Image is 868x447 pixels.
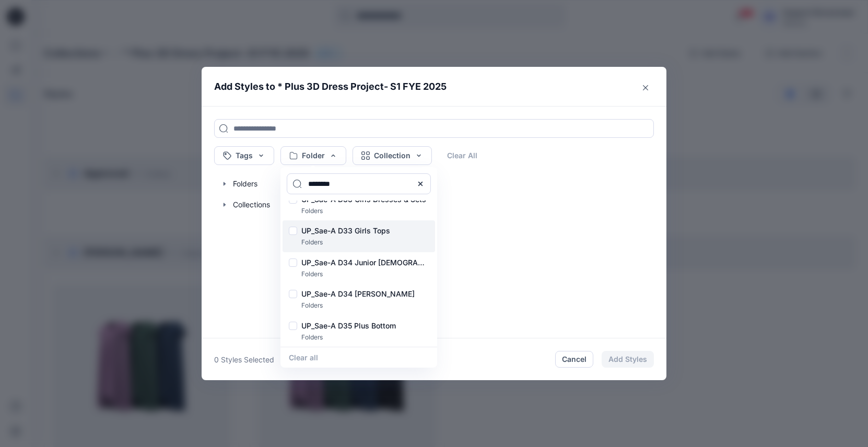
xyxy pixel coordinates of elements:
button: Close [637,79,654,96]
p: UP_Sae-A D33 Girls Tops [301,225,390,237]
header: Add Styles to * Plus 3D Dress Project- S1 FYE 2025 [202,67,666,106]
p: Folders [301,269,323,280]
div: UP_Sae-A D35 Plus Bottom [283,315,435,347]
p: UP_Sae-A D34 Junior [DEMOGRAPHIC_DATA] top [301,256,429,269]
div: UP_Sae-A D33 Girls Tops [283,220,435,252]
p: 0 Styles Selected [214,354,274,365]
button: Tags [214,146,274,165]
div: UP_Sae-A D33 Girls Dresses & Sets [283,189,435,221]
div: UP_Sae-A D34 Missy Bottoms [283,284,435,315]
button: Folder [280,146,346,165]
p: UP_Sae-A D35 Plus Bottom [301,320,396,332]
p: Folders [301,300,323,311]
p: Folders [301,332,323,343]
button: Collection [353,146,432,165]
button: Cancel [555,351,593,368]
div: UP_Sae-A D34 Junior ladies top [283,252,435,284]
p: Folders [301,206,323,217]
p: UP_Sae-A D34 [PERSON_NAME] [301,288,415,300]
p: Folders [301,237,323,248]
